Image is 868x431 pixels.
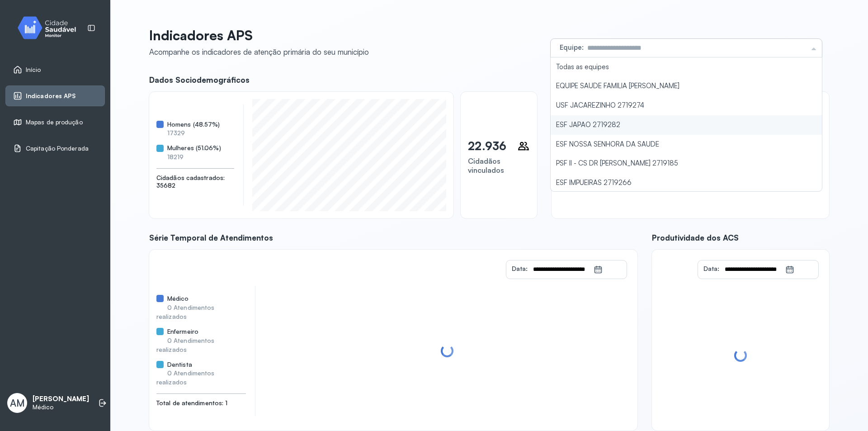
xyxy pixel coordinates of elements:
[167,144,221,152] span: Mulheres (51.06%)
[560,43,582,52] span: Equipe
[551,57,822,77] li: Todas as equipes
[551,135,822,154] li: ESF NOSSA SENHORA DA SAUDE
[13,144,97,153] a: Capitação Ponderada
[167,295,189,303] span: Médico
[167,129,185,137] span: 17329
[551,76,822,96] li: EQUIPE SAUDE FAMILIA [PERSON_NAME]
[149,47,369,57] div: Acompanhe os indicadores de atenção primária do seu município
[167,153,184,161] span: 18219
[156,369,214,386] span: 0 Atendimentos realizados
[33,403,89,411] p: Médico
[652,233,829,242] span: Produtividade dos ACS
[13,65,97,74] a: Início
[33,395,89,403] p: [PERSON_NAME]
[551,96,822,115] li: USF JACAREZINHO 2719274
[149,233,637,242] span: Série Temporal de Atendimentos
[26,92,76,100] span: Indicadores APS
[468,139,506,153] p: 22.936
[551,115,822,135] li: ESF JAPAO 2719282
[13,118,97,127] a: Mapas de produção
[551,173,822,193] li: ESF IMPUEIRAS 2719266
[167,361,192,369] span: Dentista
[13,91,97,100] a: Indicadores APS
[156,303,214,320] span: 0 Atendimentos realizados
[149,75,537,85] span: Dados Sociodemográficos
[10,397,25,409] span: AM
[551,154,822,173] li: PSF II - CS DR [PERSON_NAME] 2719185
[156,399,246,407] span: Total de atendimentos: 1
[167,328,198,336] span: Enfermeiro
[149,27,369,43] p: Indicadores APS
[9,14,91,41] img: monitor.svg
[26,66,41,74] span: Início
[26,118,83,126] span: Mapas de produção
[703,265,719,272] span: Data:
[512,265,528,272] span: Data:
[167,121,220,128] span: Homens (48.57%)
[156,336,214,353] span: 0 Atendimentos realizados
[26,145,89,152] span: Capitação Ponderada
[468,156,504,175] span: Cidadãos vinculados
[156,174,234,189] span: Cidadãos cadastrados: 35682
